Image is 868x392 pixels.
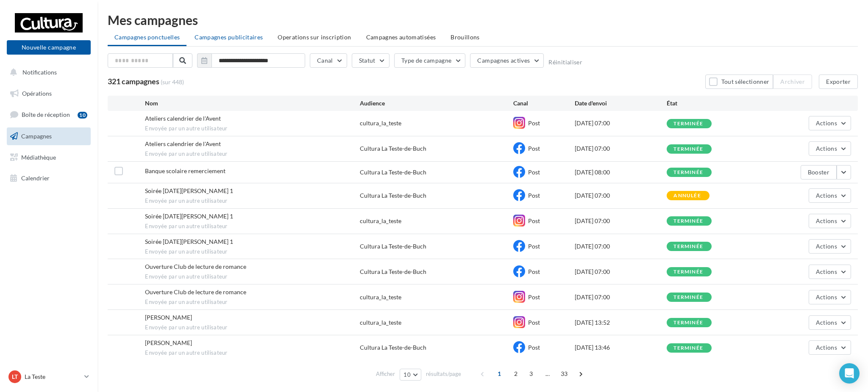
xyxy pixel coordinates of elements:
[509,367,523,381] span: 2
[7,369,91,385] a: LT La Teste
[403,371,411,378] span: 10
[816,293,837,301] span: Actions
[801,165,837,179] button: Booster
[22,69,57,76] span: Notifications
[360,191,426,200] div: Cultura La Teste-de-Buch
[575,318,667,327] div: [DATE] 13:52
[667,99,759,108] div: État
[145,223,360,230] span: Envoyée par un autre utilisateur
[25,373,81,381] p: La Teste
[528,268,540,275] span: Post
[5,169,92,187] a: Calendrier
[809,214,851,228] button: Actions
[673,320,703,326] div: terminée
[528,145,540,152] span: Post
[5,105,92,124] a: Boîte de réception10
[145,339,192,346] span: Jean Mou
[575,217,667,225] div: [DATE] 07:00
[809,141,851,156] button: Actions
[360,144,426,153] div: Cultura La Teste-de-Buch
[145,167,225,174] span: Banque scolaire remerciement
[541,367,554,381] span: ...
[360,343,426,352] div: Cultura La Teste-de-Buch
[22,111,70,118] span: Boîte de réception
[360,119,401,127] div: cultura_la_teste
[145,150,360,158] span: Envoyée par un autre utilisateur
[360,217,401,225] div: cultura_la_teste
[360,268,426,276] div: Cultura La Teste-de-Buch
[376,370,395,378] span: Afficher
[528,119,540,127] span: Post
[145,213,233,220] span: Soirée Mercredi Addams 1
[705,75,773,89] button: Tout sélectionner
[513,99,575,108] div: Canal
[145,314,192,321] span: Jean Moustache
[809,116,851,130] button: Actions
[673,295,703,300] div: terminée
[145,187,233,194] span: Soirée Mercredi Addams 1
[5,149,92,166] a: Médiathèque
[145,99,360,108] div: Nom
[816,268,837,275] span: Actions
[673,193,701,199] div: annulée
[548,59,582,66] button: Réinitialiser
[145,273,360,281] span: Envoyée par un autre utilisateur
[673,244,703,249] div: terminée
[673,146,703,152] div: terminée
[816,319,837,326] span: Actions
[816,217,837,224] span: Actions
[352,53,389,68] button: Statut
[360,168,426,177] div: Cultura La Teste-de-Buch
[145,125,360,133] span: Envoyée par un autre utilisateur
[360,99,513,108] div: Audience
[816,119,837,127] span: Actions
[575,144,667,153] div: [DATE] 07:00
[816,344,837,351] span: Actions
[492,367,506,381] span: 1
[575,293,667,301] div: [DATE] 07:00
[145,324,360,331] span: Envoyée par un autre utilisateur
[528,293,540,301] span: Post
[5,127,92,145] a: Campagnes
[22,90,52,97] span: Opérations
[575,191,667,200] div: [DATE] 07:00
[557,367,571,381] span: 33
[145,140,221,147] span: Ateliers calendrier de l'Avent
[575,268,667,276] div: [DATE] 07:00
[21,133,52,140] span: Campagnes
[400,369,421,381] button: 10
[360,293,401,301] div: cultura_la_teste
[145,115,221,122] span: Ateliers calendrier de l'Avent
[839,363,860,384] div: Open Intercom Messenger
[575,343,667,352] div: [DATE] 13:46
[809,340,851,355] button: Actions
[524,367,538,381] span: 3
[5,63,89,81] button: Notifications
[360,318,401,327] div: cultura_la_teste
[816,243,837,250] span: Actions
[310,53,347,68] button: Canal
[673,121,703,127] div: terminée
[145,349,360,357] span: Envoyée par un autre utilisateur
[809,290,851,304] button: Actions
[161,78,184,86] span: (sur 448)
[528,319,540,326] span: Post
[145,298,360,306] span: Envoyée par un autre utilisateur
[145,263,246,270] span: Ouverture Club de lecture de romance
[145,288,246,295] span: Ouverture Club de lecture de romance
[360,242,426,251] div: Cultura La Teste-de-Buch
[575,119,667,127] div: [DATE] 07:00
[575,99,667,108] div: Date d'envoi
[108,77,159,86] span: 321 campagnes
[528,217,540,224] span: Post
[451,33,480,41] span: Brouillons
[809,239,851,254] button: Actions
[816,145,837,152] span: Actions
[575,168,667,177] div: [DATE] 08:00
[809,188,851,203] button: Actions
[809,265,851,279] button: Actions
[12,373,18,381] span: LT
[673,345,703,351] div: terminée
[108,14,858,26] div: Mes campagnes
[366,33,436,41] span: Campagnes automatisées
